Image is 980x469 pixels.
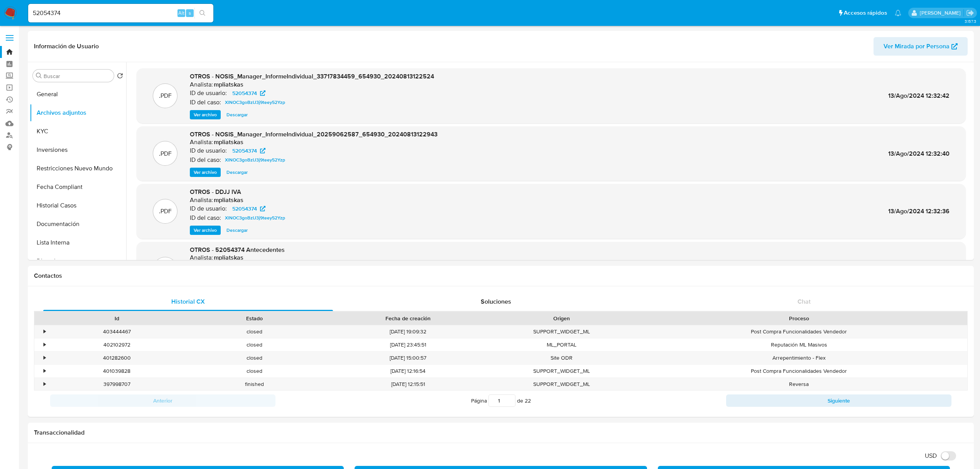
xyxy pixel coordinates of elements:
[194,8,210,19] button: search-icon
[630,352,967,364] div: Arrepentimiento - Flex
[493,352,630,364] div: Site ODR
[36,73,42,79] button: Buscar
[190,72,434,81] span: OTROS - NOSIS_Manager_InformeIndividual_33717834459_654930_20240813122524
[225,155,285,165] span: XlNOC3goBzIJ3j9teey52Yzp
[30,159,126,178] button: Restricciones Nuevo Mundo
[920,9,963,17] p: andres.vilosio@mercadolibre.com
[194,226,217,234] span: Ver archivo
[48,352,186,364] div: 401282600
[190,81,213,88] p: Analista:
[159,207,172,216] p: .PDF
[30,85,126,104] button: General
[190,110,221,119] button: Ver archivo
[189,9,191,17] span: s
[44,367,46,375] div: •
[323,378,493,391] div: [DATE] 12:15:51
[895,10,901,16] a: Notificaciones
[30,178,126,196] button: Fecha Compliant
[190,226,221,235] button: Ver archivo
[844,9,887,17] span: Accesos rápidos
[34,429,968,437] h1: Transaccionalidad
[190,187,241,196] span: OTROS - DDJJ IVA
[30,252,126,270] button: Direcciones
[228,204,270,213] a: 52054374
[874,37,968,56] button: Ver Mirada por Persona
[190,138,213,146] p: Analista:
[34,272,968,280] h1: Contactos
[232,204,257,213] span: 52054374
[194,111,217,119] span: Ver archivo
[159,92,172,100] p: .PDF
[190,147,227,155] p: ID de usuario:
[186,365,323,377] div: closed
[34,42,99,50] h1: Información de Usuario
[186,352,323,364] div: closed
[225,98,285,107] span: XlNOC3goBzIJ3j9teey52Yzp
[190,130,438,139] span: OTROS - NOSIS_Manager_InformeIndividual_20259062587_654930_20240813122943
[481,297,511,306] span: Soluciones
[190,205,227,212] p: ID de usuario:
[190,254,213,262] p: Analista:
[798,297,811,306] span: Chat
[323,365,493,377] div: [DATE] 12:16:54
[884,37,950,56] span: Ver Mirada por Persona
[493,378,630,391] div: SUPPORT_WIDGET_ML
[226,226,248,234] span: Descargar
[48,338,186,351] div: 402102972
[232,88,257,98] span: 52054374
[190,99,221,106] p: ID del caso:
[226,111,248,119] span: Descargar
[222,98,288,107] a: XlNOC3goBzIJ3j9teey52Yzp
[191,314,318,322] div: Estado
[190,89,227,97] p: ID de usuario:
[28,8,213,18] input: Buscar usuario o caso...
[323,338,493,351] div: [DATE] 23:45:51
[225,213,285,223] span: XlNOC3goBzIJ3j9teey52Yzp
[171,297,205,306] span: Historial CX
[630,365,967,377] div: Post Compra Funcionalidades Vendedor
[159,150,172,158] p: .PDF
[726,394,951,407] button: Siguiente
[493,325,630,338] div: SUPPORT_WIDGET_ML
[30,122,126,141] button: KYC
[223,226,252,235] button: Descargar
[48,325,186,338] div: 403444467
[966,9,974,17] a: Salir
[630,325,967,338] div: Post Compra Funcionalidades Vendedor
[190,168,221,177] button: Ver archivo
[329,314,487,322] div: Fecha de creación
[226,168,248,176] span: Descargar
[190,214,221,222] p: ID del caso:
[190,156,221,164] p: ID del caso:
[44,381,46,388] div: •
[186,378,323,391] div: finished
[53,314,180,322] div: Id
[471,394,531,407] span: Página de
[44,341,46,348] div: •
[630,338,967,351] div: Reputación ML Masivos
[888,91,950,100] span: 13/Ago/2024 12:32:42
[30,233,126,252] button: Lista Interna
[222,155,288,165] a: XlNOC3goBzIJ3j9teey52Yzp
[232,146,257,155] span: 52054374
[190,196,213,204] p: Analista:
[44,354,46,362] div: •
[44,73,111,80] input: Buscar
[223,168,252,177] button: Descargar
[888,149,950,158] span: 13/Ago/2024 12:32:40
[194,168,217,176] span: Ver archivo
[525,397,531,404] span: 22
[223,110,252,119] button: Descargar
[888,207,950,216] span: 13/Ago/2024 12:32:36
[186,338,323,351] div: closed
[228,88,270,98] a: 52054374
[30,196,126,215] button: Historial Casos
[178,9,184,17] span: Alt
[214,196,243,204] h6: mpliatskas
[214,254,243,262] h6: mpliatskas
[50,394,275,407] button: Anterior
[222,213,288,223] a: XlNOC3goBzIJ3j9teey52Yzp
[186,325,323,338] div: closed
[228,146,270,155] a: 52054374
[117,73,123,81] button: Volver al orden por defecto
